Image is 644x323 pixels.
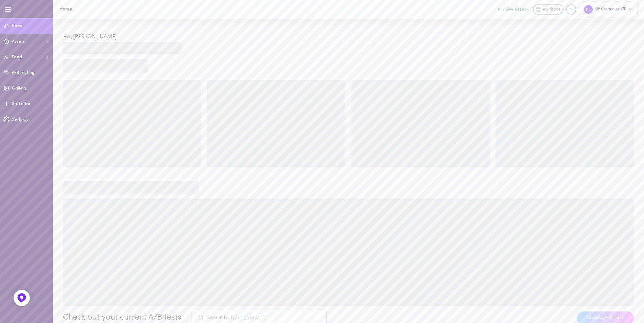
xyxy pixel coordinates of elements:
span: Gallery [12,86,26,90]
span: Assets [12,40,25,44]
span: Check out your current A/B tests [63,314,181,322]
a: 9 Live Assets [498,7,533,12]
span: Settings [12,118,28,122]
img: Feedback Button [17,293,27,303]
span: My Store [543,7,561,13]
a: My Store [533,4,564,15]
a: Create A/B test [577,315,634,320]
span: Hey [PERSON_NAME] [63,34,117,40]
div: Knowledge center [566,4,576,15]
span: Home [12,24,24,28]
div: GV Cosmetics LTD [581,2,638,17]
span: A/B testing [12,71,35,75]
span: Statistics [12,102,30,106]
button: 9 Live Assets [498,7,528,12]
h1: Home [59,7,171,12]
span: Feed [12,55,22,59]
